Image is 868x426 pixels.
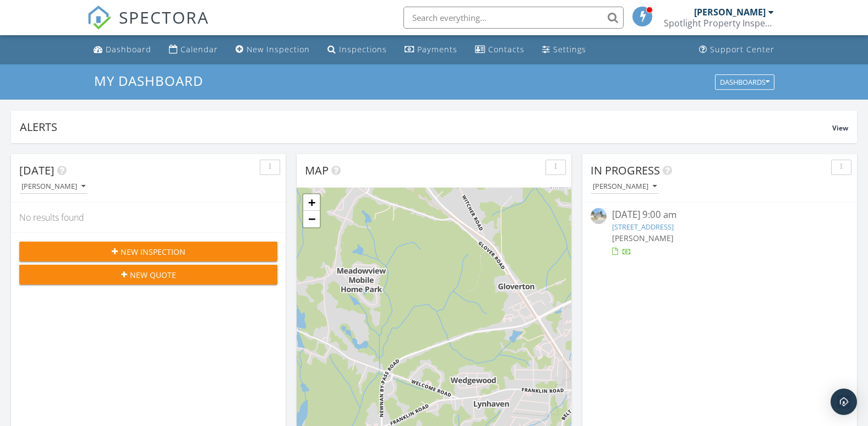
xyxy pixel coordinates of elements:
span: View [832,123,848,133]
a: SPECTORA [87,15,209,38]
img: streetview [591,208,607,224]
a: [DATE] 9:00 am [STREET_ADDRESS] [PERSON_NAME] [591,208,849,257]
a: Dashboard [89,40,156,60]
span: In Progress [591,163,660,178]
button: [PERSON_NAME] [591,179,659,194]
div: No results found [11,203,286,232]
div: Payments [417,44,457,54]
a: Contacts [471,40,529,60]
a: [STREET_ADDRESS] [612,222,674,232]
div: Spotlight Property Inspections [664,18,774,29]
a: Calendar [165,40,222,60]
div: Support Center [710,44,774,54]
button: New Quote [19,265,277,285]
button: [PERSON_NAME] [19,179,88,194]
div: Settings [553,44,586,54]
a: Payments [400,40,462,60]
a: Settings [538,40,591,60]
div: Dashboard [106,44,151,54]
div: Alerts [20,119,832,134]
span: New Inspection [121,246,185,258]
span: SPECTORA [119,6,209,29]
img: The Best Home Inspection Software - Spectora [87,6,111,30]
a: Inspections [323,40,391,60]
button: Dashboards [715,74,774,90]
span: My Dashboard [94,72,203,90]
div: [PERSON_NAME] [21,183,85,190]
a: Zoom out [303,211,320,227]
span: [DATE] [19,163,54,178]
a: New Inspection [231,40,314,60]
div: [DATE] 9:00 am [612,208,827,222]
div: [PERSON_NAME] [593,183,657,190]
input: Search everything... [403,7,624,29]
div: Calendar [181,44,218,54]
span: New Quote [130,269,176,281]
span: [PERSON_NAME] [612,233,674,243]
a: Zoom in [303,194,320,211]
div: Dashboards [720,78,769,86]
a: Support Center [695,40,779,60]
span: Map [305,163,329,178]
div: Open Intercom Messenger [831,389,857,415]
div: Contacts [488,44,525,54]
button: New Inspection [19,242,277,261]
div: New Inspection [247,44,310,54]
div: Inspections [339,44,387,54]
div: [PERSON_NAME] [694,7,766,18]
